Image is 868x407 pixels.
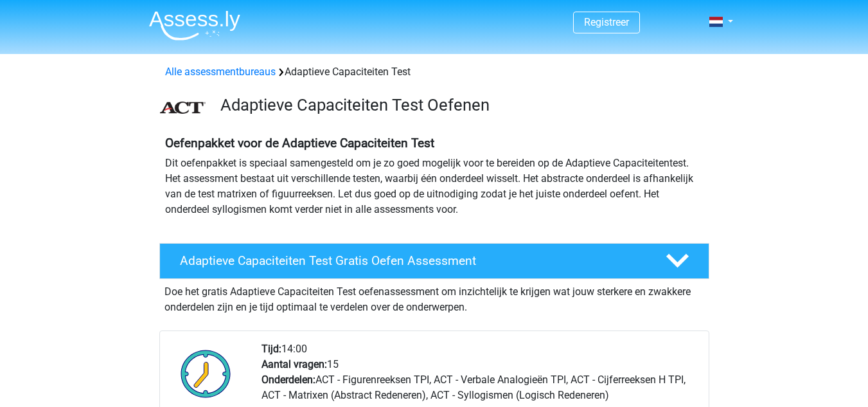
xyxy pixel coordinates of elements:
[173,341,238,406] img: Klok
[261,358,327,370] b: Aantal vragen:
[584,16,629,28] a: Registreer
[261,343,281,355] b: Tijd:
[160,102,206,114] img: ACT
[154,243,714,279] a: Adaptieve Capaciteiten Test Gratis Oefen Assessment
[261,374,315,386] b: Onderdelen:
[159,279,709,315] div: Doe het gratis Adaptieve Capaciteiten Test oefenassessment om inzichtelijk te krijgen wat jouw st...
[220,95,699,115] h3: Adaptieve Capaciteiten Test Oefenen
[165,136,434,150] b: Oefenpakket voor de Adaptieve Capaciteiten Test
[165,66,276,78] a: Alle assessmentbureaus
[165,156,704,217] p: Dit oefenpakket is speciaal samengesteld om je zo goed mogelijk voor te bereiden op de Adaptieve ...
[180,253,645,268] h4: Adaptieve Capaciteiten Test Gratis Oefen Assessment
[160,64,709,80] div: Adaptieve Capaciteiten Test
[149,10,240,41] img: Assessly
